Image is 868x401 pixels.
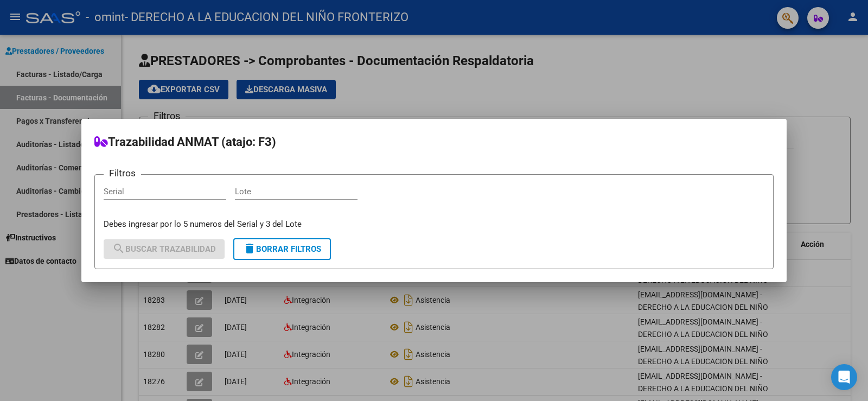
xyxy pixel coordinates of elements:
[104,166,141,180] h3: Filtros
[243,244,321,254] span: Borrar Filtros
[233,238,331,260] button: Borrar Filtros
[104,239,225,259] button: Buscar Trazabilidad
[112,242,125,255] mat-icon: search
[94,132,774,152] h2: Trazabilidad ANMAT (atajo: F3)
[243,242,256,255] mat-icon: delete
[112,244,216,254] span: Buscar Trazabilidad
[104,218,764,231] p: Debes ingresar por lo 5 numeros del Serial y 3 del Lote
[831,364,857,390] div: Open Intercom Messenger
